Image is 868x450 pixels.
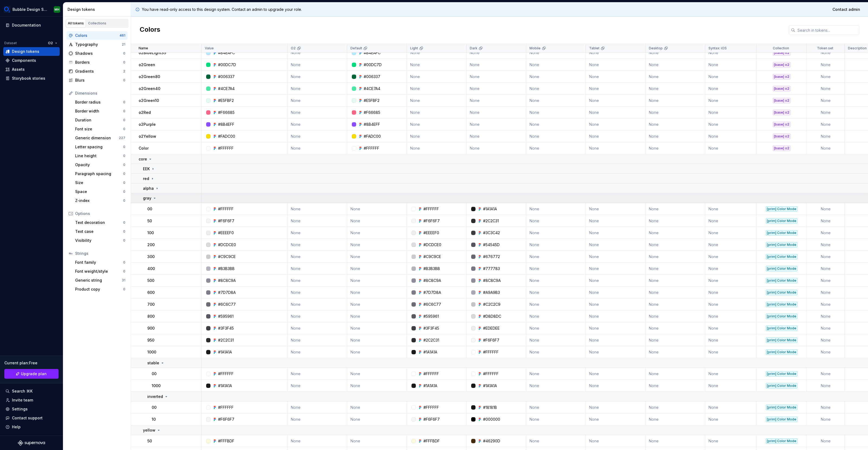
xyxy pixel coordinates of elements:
[75,287,123,292] div: Product copy
[139,146,149,151] p: Color
[288,203,347,215] td: None
[766,242,797,247] div: [prim] Color Mode
[119,136,125,140] div: 227
[586,227,646,239] td: None
[586,130,646,142] td: None
[467,142,526,154] td: None
[646,118,705,130] td: None
[75,229,123,234] div: Text case
[73,125,127,133] a: Font size0
[73,169,127,178] a: Paragraph spacing0
[807,215,845,227] td: None
[766,206,797,212] div: [prim] Color Mode
[139,98,159,103] p: o2Green10
[709,46,727,50] p: Syntax: iOS
[122,42,125,47] div: 21
[139,134,156,139] p: o2Yellow
[75,269,123,274] div: Font weight/style
[807,239,845,251] td: None
[218,122,234,127] div: #8B4EFF
[586,251,646,263] td: None
[123,220,125,225] div: 0
[66,49,127,58] a: Shadows0
[73,107,127,115] a: Border width0
[586,239,646,251] td: None
[288,130,347,142] td: None
[646,142,705,154] td: None
[467,59,526,71] td: None
[288,83,347,95] td: None
[3,65,60,74] a: Assets
[123,287,125,291] div: 0
[807,47,845,59] td: None
[467,107,526,118] td: None
[526,227,586,239] td: None
[807,251,845,263] td: None
[467,130,526,142] td: None
[75,162,123,168] div: Opacity
[218,134,235,139] div: #FADC00
[4,41,17,45] div: Dataset
[705,227,757,239] td: None
[147,230,154,236] p: 100
[766,218,797,224] div: [prim] Color Mode
[75,99,123,105] div: Border radius
[139,156,147,162] p: core
[705,251,757,263] td: None
[646,95,705,107] td: None
[773,74,790,79] div: [base] o2
[218,50,235,56] div: #B4EAFC
[68,21,84,25] div: All tokens
[75,278,122,283] div: Generic string
[1,4,62,15] button: Bubble Design SystemMH
[586,215,646,227] td: None
[807,83,845,95] td: None
[364,98,379,103] div: #E5FBF2
[526,203,586,215] td: None
[46,39,60,47] button: O2
[364,122,380,127] div: #8B4EFF
[123,198,125,203] div: 0
[705,215,757,227] td: None
[483,230,500,236] div: #3C3C42
[705,118,757,130] td: None
[75,51,123,56] div: Shadows
[3,74,60,83] a: Storybook stories
[773,98,790,103] div: [base] o2
[123,100,125,104] div: 0
[586,107,646,118] td: None
[407,142,467,154] td: None
[73,187,127,196] a: Space0
[218,218,234,224] div: #F6F6F7
[288,239,347,251] td: None
[75,42,122,47] div: Typography
[288,215,347,227] td: None
[649,46,663,50] p: Desktop
[407,83,467,95] td: None
[73,196,127,205] a: Z-index0
[807,59,845,71] td: None
[646,215,705,227] td: None
[12,7,47,12] div: Bubble Design System
[122,278,125,282] div: 31
[55,7,59,12] div: MH
[3,21,60,30] a: Documentation
[705,83,757,95] td: None
[123,51,125,56] div: 0
[143,195,151,201] p: gray
[73,134,127,142] a: Generic dimension227
[364,110,380,115] div: #F66685
[123,269,125,274] div: 0
[12,415,43,421] div: Contact support
[12,397,33,403] div: Invite team
[350,46,362,50] p: Default
[288,142,347,154] td: None
[75,251,125,256] div: Strings
[291,46,296,50] p: O2
[364,62,382,67] div: #00DC7D
[218,98,234,103] div: #E5FBF2
[73,116,127,124] a: Duration0
[75,144,123,150] div: Letter spacing
[147,206,152,212] p: 00
[12,58,36,63] div: Components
